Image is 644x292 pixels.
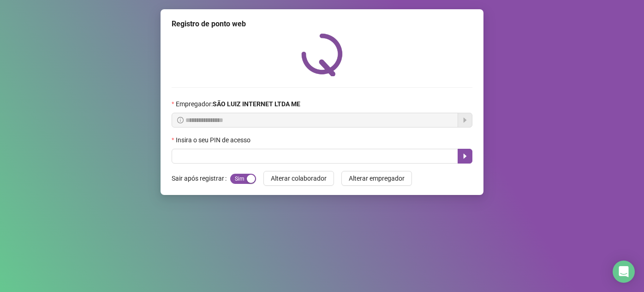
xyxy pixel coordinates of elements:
[177,117,184,123] span: info-circle
[172,135,256,145] label: Insira o seu PIN de acesso
[613,261,635,283] div: Open Intercom Messenger
[213,100,300,108] strong: SÃO LUIZ INTERNET LTDA ME
[271,173,327,183] span: Alterar colaborador
[461,152,469,160] span: caret-right
[176,99,300,109] span: Empregador :
[172,18,472,30] div: Registro de ponto web
[349,173,405,183] span: Alterar empregador
[263,171,334,186] button: Alterar colaborador
[341,171,412,186] button: Alterar empregador
[301,33,343,76] img: QRPoint
[172,171,230,186] label: Sair após registrar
